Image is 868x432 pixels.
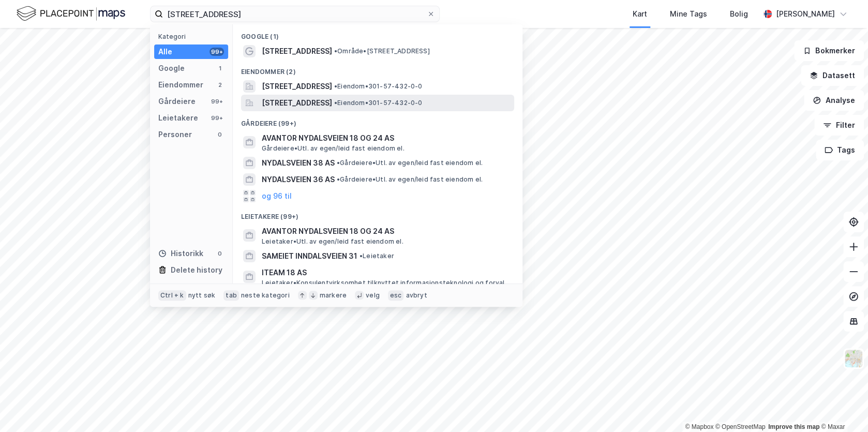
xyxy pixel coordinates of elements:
div: Eiendommer (2) [233,59,522,78]
span: [STREET_ADDRESS] [262,80,332,93]
div: neste kategori [241,291,290,300]
div: Leietakere [158,112,198,124]
span: Eiendom • 301-57-432-0-0 [334,99,423,107]
span: [STREET_ADDRESS] [262,97,332,109]
div: Delete history [171,264,222,276]
div: Ctrl + k [158,290,186,301]
button: Tags [816,140,864,160]
span: [STREET_ADDRESS] [262,45,332,57]
a: OpenStreetMap [715,423,766,430]
div: 2 [216,81,224,89]
div: Gårdeiere [158,95,196,108]
div: Leietakere (99+) [233,204,522,223]
div: 0 [216,130,224,139]
div: Kontrollprogram for chat [816,382,868,432]
img: logo.f888ab2527a4732fd821a326f86c7f29.svg [17,5,125,23]
span: Gårdeiere • Utl. av egen/leid fast eiendom el. [337,159,483,167]
span: NYDALSVEIEN 38 AS [262,157,335,169]
div: Alle [158,46,172,58]
button: Filter [814,115,864,136]
span: • [337,175,340,183]
div: tab [223,290,239,301]
div: Google [158,62,185,75]
div: markere [320,291,347,300]
span: AVANTOR NYDALSVEIEN 18 OG 24 AS [262,132,510,144]
div: 99+ [209,97,224,106]
span: Gårdeiere • Utl. av egen/leid fast eiendom el. [262,144,405,153]
span: Eiendom • 301-57-432-0-0 [334,82,423,91]
div: Gårdeiere (99+) [233,111,522,130]
div: Kart [633,8,647,20]
span: Leietaker • Konsulentvirksomhet tilknyttet informasjonsteknologi og forvaltning og drift av IT-sy... [262,279,512,287]
span: Område • [STREET_ADDRESS] [334,47,430,55]
span: Leietaker [360,252,394,260]
div: 99+ [209,48,224,56]
a: Mapbox [685,423,713,430]
div: esc [388,290,404,301]
div: 0 [216,249,224,258]
div: Historikk [158,247,203,260]
a: Improve this map [768,423,819,430]
span: SAMEIET INNDALSVEIEN 31 [262,250,357,262]
div: Mine Tags [670,8,707,20]
div: Personer [158,128,192,141]
span: • [337,159,340,167]
div: [PERSON_NAME] [776,8,835,20]
span: AVANTOR NYDALSVEIEN 18 OG 24 AS [262,225,510,237]
button: Datasett [801,65,864,86]
span: • [360,252,363,260]
span: • [334,99,337,107]
div: velg [366,291,380,300]
div: Eiendommer [158,79,203,91]
span: • [334,47,337,55]
div: avbryt [406,291,427,300]
div: Kategori [158,33,228,40]
span: • [334,82,337,90]
span: ITEAM 18 AS [262,266,510,279]
div: Google (1) [233,24,522,43]
button: og 96 til [262,190,292,202]
div: Bolig [730,8,748,20]
div: 99+ [209,114,224,122]
div: nytt søk [188,291,216,300]
span: Gårdeiere • Utl. av egen/leid fast eiendom el. [337,175,483,184]
iframe: Chat Widget [816,382,868,432]
div: 1 [216,64,224,72]
img: Z [844,349,863,368]
span: NYDALSVEIEN 36 AS [262,173,335,186]
span: Leietaker • Utl. av egen/leid fast eiendom el. [262,237,403,246]
input: Søk på adresse, matrikkel, gårdeiere, leietakere eller personer [163,6,427,22]
button: Bokmerker [794,40,864,61]
button: Analyse [804,90,864,111]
